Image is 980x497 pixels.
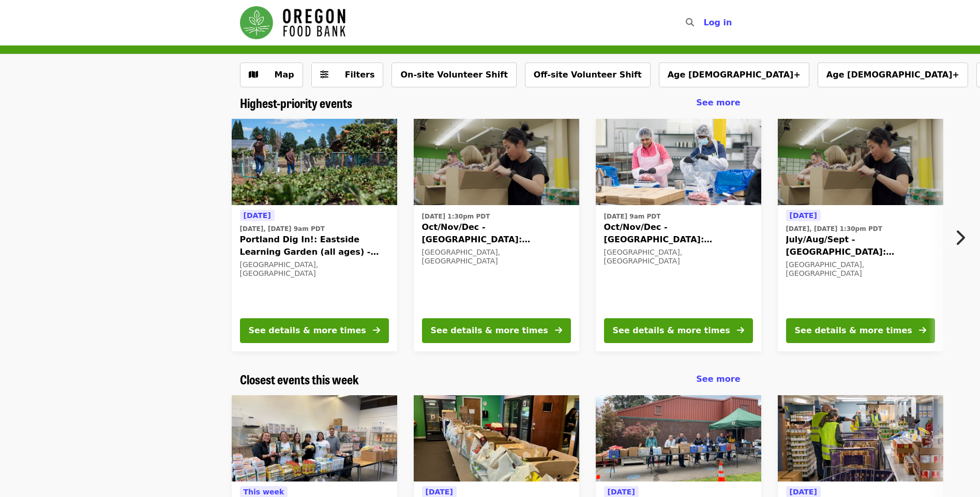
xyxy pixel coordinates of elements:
[946,223,980,252] button: Next item
[696,374,740,384] span: See more
[608,488,635,496] span: [DATE]
[240,94,352,112] span: Highest-priority events
[232,96,749,111] div: Highest-priority events
[790,211,817,220] span: [DATE]
[249,324,366,337] div: See details & more times
[345,70,375,80] span: Filters
[695,12,740,33] button: Log in
[555,325,562,335] i: arrow-right icon
[596,119,761,351] a: See details for "Oct/Nov/Dec - Beaverton: Repack/Sort (age 10+)"
[696,97,740,109] a: See more
[240,318,389,343] button: See details & more times
[700,10,708,35] input: Search
[320,70,328,80] i: sliders-h icon
[696,373,740,385] a: See more
[373,325,380,335] i: arrow-right icon
[240,370,359,388] span: Closest events this week
[414,119,579,206] img: Oct/Nov/Dec - Portland: Repack/Sort (age 8+) organized by Oregon Food Bank
[696,98,740,107] span: See more
[604,248,753,266] div: [GEOGRAPHIC_DATA], [GEOGRAPHIC_DATA]
[232,372,749,387] div: Closest events this week
[737,325,744,335] i: arrow-right icon
[249,70,258,80] i: map icon
[240,224,325,234] time: [DATE], [DATE] 9am PDT
[596,395,761,482] img: Kelly Elementary School Food Pantry - Partner Agency Support organized by Oregon Food Bank
[659,63,809,87] button: Age [DEMOGRAPHIC_DATA]+
[786,234,935,258] span: July/Aug/Sept - [GEOGRAPHIC_DATA]: Repack/Sort (age [DEMOGRAPHIC_DATA]+)
[596,119,761,206] img: Oct/Nov/Dec - Beaverton: Repack/Sort (age 10+) organized by Oregon Food Bank
[525,63,651,87] button: Off-site Volunteer Shift
[391,63,516,87] button: On-site Volunteer Shift
[431,324,548,337] div: See details & more times
[244,488,284,496] span: This week
[786,260,935,278] div: [GEOGRAPHIC_DATA], [GEOGRAPHIC_DATA]
[240,234,389,258] span: Portland Dig In!: Eastside Learning Garden (all ages) - Aug/Sept/Oct
[422,212,490,221] time: [DATE] 1:30pm PDT
[422,318,571,343] button: See details & more times
[240,63,303,87] button: Show map view
[786,318,935,343] button: See details & more times
[311,63,384,87] button: Filters (0 selected)
[778,119,943,206] img: July/Aug/Sept - Portland: Repack/Sort (age 8+) organized by Oregon Food Bank
[232,395,397,482] img: Reynolds Middle School Food Pantry - Partner Agency Support organized by Oregon Food Bank
[240,372,359,387] a: Closest events this week
[244,211,271,220] span: [DATE]
[778,119,943,351] a: See details for "July/Aug/Sept - Portland: Repack/Sort (age 8+)"
[818,63,968,87] button: Age [DEMOGRAPHIC_DATA]+
[240,96,352,111] a: Highest-priority events
[240,260,389,278] div: [GEOGRAPHIC_DATA], [GEOGRAPHIC_DATA]
[426,488,453,496] span: [DATE]
[919,325,926,335] i: arrow-right icon
[232,119,397,206] img: Portland Dig In!: Eastside Learning Garden (all ages) - Aug/Sept/Oct organized by Oregon Food Bank
[604,318,753,343] button: See details & more times
[414,395,579,482] img: Portland Open Bible - Partner Agency Support (16+) organized by Oregon Food Bank
[604,221,753,246] span: Oct/Nov/Dec - [GEOGRAPHIC_DATA]: Repack/Sort (age [DEMOGRAPHIC_DATA]+)
[795,324,912,337] div: See details & more times
[422,221,571,246] span: Oct/Nov/Dec - [GEOGRAPHIC_DATA]: Repack/Sort (age [DEMOGRAPHIC_DATA]+)
[240,6,345,39] img: Oregon Food Bank - Home
[414,119,579,351] a: See details for "Oct/Nov/Dec - Portland: Repack/Sort (age 8+)"
[790,488,817,496] span: [DATE]
[778,395,943,482] img: Northeast Emergency Food Program - Partner Agency Support organized by Oregon Food Bank
[604,212,661,221] time: [DATE] 9am PDT
[703,18,732,27] span: Log in
[613,324,730,337] div: See details & more times
[955,228,965,247] i: chevron-right icon
[686,18,694,27] i: search icon
[275,70,294,80] span: Map
[786,224,882,234] time: [DATE], [DATE] 1:30pm PDT
[422,248,571,266] div: [GEOGRAPHIC_DATA], [GEOGRAPHIC_DATA]
[232,119,397,351] a: See details for "Portland Dig In!: Eastside Learning Garden (all ages) - Aug/Sept/Oct"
